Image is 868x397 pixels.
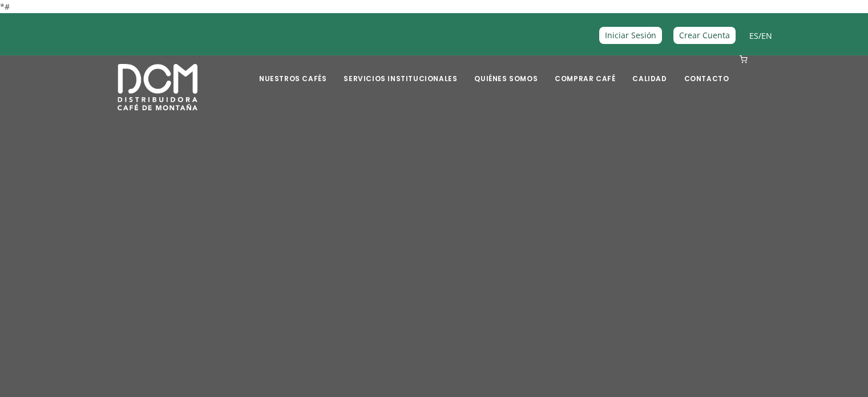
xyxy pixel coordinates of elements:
[761,30,772,41] a: EN
[625,57,673,83] a: Calidad
[749,29,772,42] span: /
[467,57,544,83] a: Quiénes Somos
[548,57,622,83] a: Comprar Café
[677,57,736,83] a: Contacto
[252,57,333,83] a: Nuestros Cafés
[337,57,464,83] a: Servicios Institucionales
[673,27,736,43] a: Crear Cuenta
[749,30,758,41] a: ES
[599,27,662,43] a: Iniciar Sesión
